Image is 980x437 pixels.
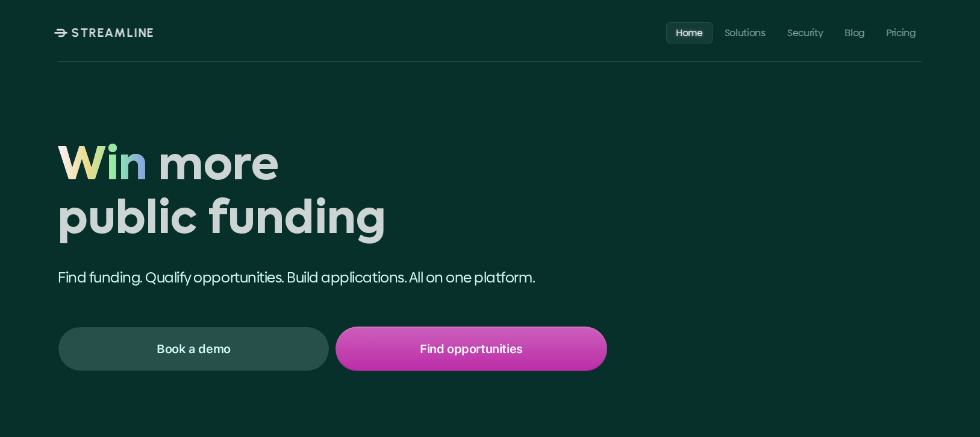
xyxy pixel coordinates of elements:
[336,327,607,371] a: Find opportunities
[54,25,155,40] a: STREAMLINE
[58,141,607,248] h1: Win more public funding
[58,141,148,194] span: Win
[666,22,713,43] a: Home
[876,22,925,43] a: Pricing
[725,27,766,38] p: Solutions
[778,22,832,43] a: Security
[787,27,823,38] p: Security
[420,341,523,357] p: Find opportunities
[835,22,875,43] a: Blog
[886,27,916,38] p: Pricing
[58,267,607,288] p: Find funding. Qualify opportunities. Build applications. All on one platform.
[676,27,703,38] p: Home
[72,25,155,40] p: STREAMLINE
[58,327,329,371] a: Book a demo
[157,341,231,357] p: Book a demo
[845,27,865,38] p: Blog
